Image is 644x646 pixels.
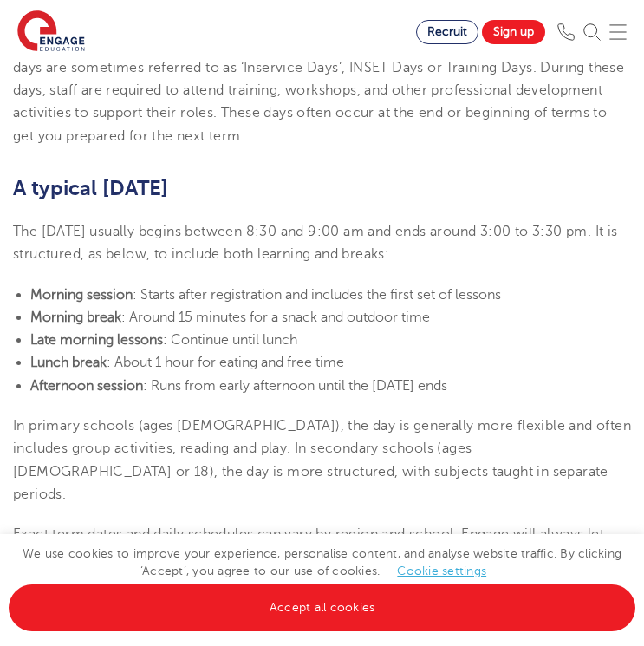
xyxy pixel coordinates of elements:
[30,355,107,370] b: Lunch break
[427,25,467,38] span: Recruit
[30,332,163,348] b: Late morning lessons
[30,378,143,394] b: Afternoon session
[133,287,501,303] span: : Starts after registration and includes the first set of lessons
[143,378,447,394] span: : Runs from early afternoon until the [DATE] ends
[163,332,297,348] span: : Continue until lunch
[397,564,486,577] a: Cookie settings
[583,23,601,41] img: Search
[30,287,133,303] b: Morning session
[557,23,575,41] img: Phone
[9,547,635,614] span: We use cookies to improve your experience, personalise content, and analyse website traffic. By c...
[17,10,85,54] img: Engage Education
[30,310,121,325] b: Morning break
[13,37,624,144] span: School staff are required to attend school a minimum of 195 days per year. The additional 5 days ...
[107,355,344,370] span: : About 1 hour for eating and free time
[416,20,478,44] a: Recruit
[482,20,545,44] a: Sign up
[609,23,627,41] img: Mobile Menu
[13,418,631,502] span: In primary schools (ages [DEMOGRAPHIC_DATA]), the day is generally more flexible and often includ...
[13,526,604,564] span: Exact term dates and daily schedules can vary by region and school, Engage will always let you kn...
[13,176,168,200] b: A typical [DATE]
[121,310,430,325] span: : Around 15 minutes for a snack and outdoor time
[9,584,635,631] a: Accept all cookies
[13,224,618,262] span: The [DATE] usually begins between 8:30 and 9:00 am and ends around 3:00 to 3:30 pm. It is structu...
